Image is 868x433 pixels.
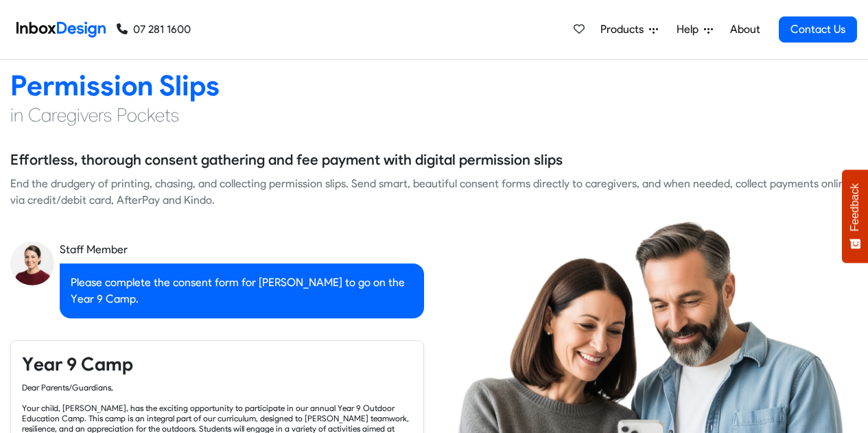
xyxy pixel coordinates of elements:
[10,68,858,103] h2: Permission Slips
[10,242,54,285] img: staff_avatar.png
[10,150,563,170] h5: Effortless, thorough consent gathering and fee payment with digital permission slips
[677,21,704,38] span: Help
[849,183,861,231] span: Feedback
[10,103,858,128] h4: in Caregivers Pockets
[22,352,412,377] h4: Year 9 Camp
[60,242,424,258] div: Staff Member
[600,21,649,38] span: Products
[595,16,664,43] a: Products
[671,16,718,43] a: Help
[842,169,868,263] button: Feedback - Show survey
[117,21,191,38] a: 07 281 1600
[726,16,764,43] a: About
[779,16,857,43] a: Contact Us
[10,176,858,209] div: End the drudgery of printing, chasing, and collecting permission slips. Send smart, beautiful con...
[60,264,424,318] div: Please complete the consent form for [PERSON_NAME] to go on the Year 9 Camp.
